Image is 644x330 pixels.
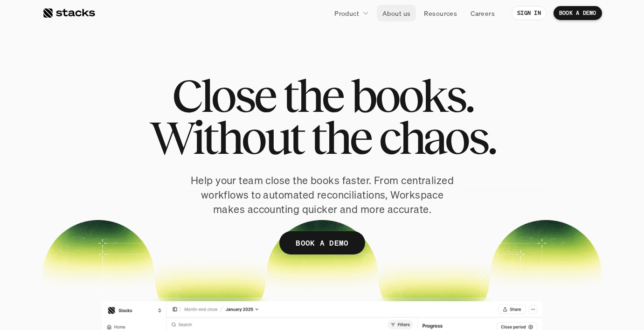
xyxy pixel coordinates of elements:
span: Without [149,117,303,158]
p: Resources [424,8,457,18]
p: Help your team close the books faster. From centralized workflows to automated reconciliations, W... [187,173,457,216]
a: About us [377,5,416,21]
p: Careers [471,8,495,18]
p: Product [334,8,359,18]
a: Resources [418,5,463,21]
a: BOOK A DEMO [279,231,365,254]
span: books. [350,75,472,117]
a: Careers [465,5,500,21]
a: BOOK A DEMO [554,6,602,20]
p: BOOK A DEMO [559,10,596,16]
p: BOOK A DEMO [296,236,349,250]
span: the [283,75,342,117]
span: the [311,117,371,158]
span: Close [172,75,275,117]
span: chaos. [379,117,495,158]
a: Privacy Policy [110,178,151,184]
p: About us [382,8,410,18]
a: SIGN IN [512,6,547,20]
p: SIGN IN [517,10,541,16]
